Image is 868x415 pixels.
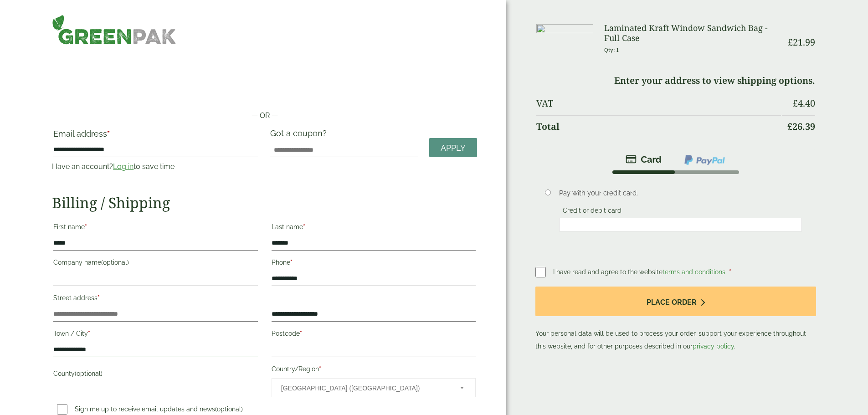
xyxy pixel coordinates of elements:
abbr: required [729,268,731,276]
abbr: required [319,365,321,373]
span: £ [788,36,793,48]
iframe: Secure payment button frame [52,81,477,99]
abbr: required [85,223,87,231]
span: £ [793,97,798,109]
img: stripe.png [626,154,662,165]
a: Log in [113,162,134,171]
label: Credit or debit card [559,207,625,217]
img: GreenPak Supplies [52,15,176,45]
span: (optional) [215,405,243,413]
abbr: required [88,330,90,337]
a: terms and conditions [663,268,725,276]
a: Apply [429,138,477,158]
label: Last name [272,220,476,236]
button: Place order [535,287,816,316]
span: Country/Region [272,378,476,397]
small: Qty: 1 [604,46,619,53]
iframe: Secure card payment input frame [562,220,799,229]
label: Email address [53,130,257,143]
label: Town / City [53,327,257,343]
label: Street address [53,292,257,307]
bdi: 21.99 [788,36,815,48]
th: VAT [536,92,781,114]
bdi: 26.39 [787,120,815,133]
span: United Kingdom (UK) [281,379,448,398]
p: Pay with your credit card. [559,188,802,198]
p: — OR — [52,110,477,121]
span: £ [787,120,792,133]
abbr: required [303,223,305,231]
bdi: 4.40 [793,97,815,109]
span: (optional) [101,259,129,266]
a: privacy policy [693,343,734,350]
input: Sign me up to receive email updates and news(optional) [57,404,67,415]
abbr: required [98,294,100,302]
label: First name [53,220,257,236]
label: Company name [53,256,257,272]
span: Apply [441,143,466,153]
td: Enter your address to view shipping options. [536,70,815,92]
abbr: required [107,129,110,138]
span: I have read and agree to the website [553,268,727,276]
label: Got a coupon? [270,128,330,143]
abbr: required [290,259,293,266]
img: ppcp-gateway.png [683,154,726,166]
label: County [53,367,257,383]
span: (optional) [75,370,103,377]
th: Total [536,115,781,138]
abbr: required [300,330,302,337]
label: Phone [272,256,476,272]
label: Country/Region [272,363,476,378]
h2: Billing / Shipping [52,194,477,211]
label: Postcode [272,327,476,343]
p: Have an account? to save time [52,161,259,172]
h3: Laminated Kraft Window Sandwich Bag - Full Case [604,23,781,43]
p: Your personal data will be used to process your order, support your experience throughout this we... [535,287,816,353]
